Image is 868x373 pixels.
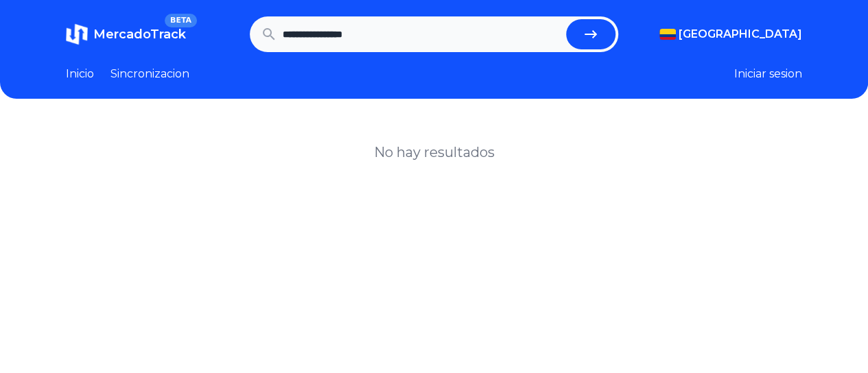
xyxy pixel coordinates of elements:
span: [GEOGRAPHIC_DATA] [679,26,802,43]
button: [GEOGRAPHIC_DATA] [659,26,802,43]
img: MercadoTrack [66,23,88,45]
span: BETA [165,14,197,27]
h1: No hay resultados [374,143,495,162]
a: MercadoTrackBETA [66,23,186,45]
a: Inicio [66,66,94,82]
a: Sincronizacion [110,66,189,82]
span: MercadoTrack [93,27,186,42]
button: Iniciar sesion [734,66,802,82]
img: Colombia [659,29,676,40]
